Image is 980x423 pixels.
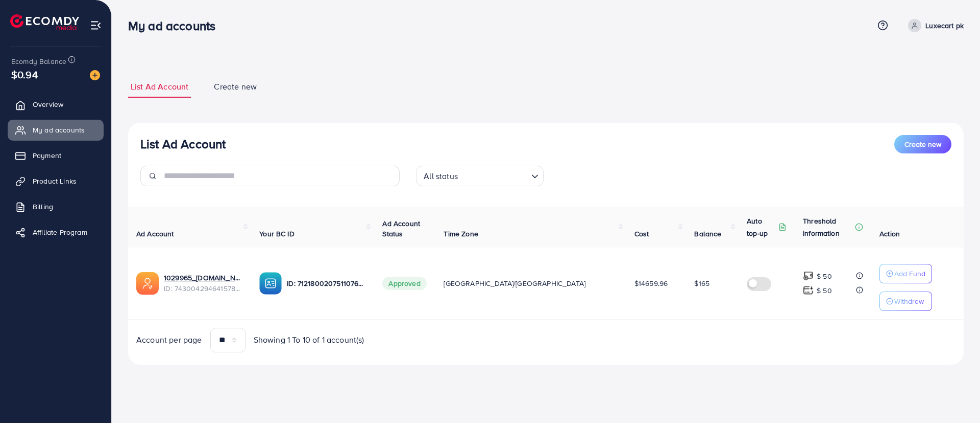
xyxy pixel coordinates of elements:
p: $ 50 [817,284,832,297]
span: Action [879,229,900,239]
span: Time Zone [444,229,478,239]
iframe: Chat [937,377,972,415]
p: Luxecart pk [925,19,964,32]
span: Cost [634,229,649,239]
span: Balance [694,229,721,239]
button: Add Fund [879,264,932,283]
button: Create new [894,135,951,153]
h3: My ad accounts [128,18,224,33]
img: logo [10,14,79,30]
span: Overview [33,99,63,109]
span: List Ad Account [131,81,188,93]
div: <span class='underline'>1029965_Luxecart.pk_1729941690299</span></br>7430042946415788048 [164,273,243,294]
span: Product Links [33,176,77,186]
span: Create new [904,139,941,149]
span: Ad Account [136,229,174,239]
a: Overview [8,94,104,115]
span: Ad Account Status [382,218,420,239]
img: top-up amount [803,285,814,296]
img: ic-ba-acc.ded83a64.svg [259,272,282,295]
a: Affiliate Program [8,222,104,242]
span: $0.94 [11,67,38,82]
img: menu [90,19,102,31]
span: [GEOGRAPHIC_DATA]/[GEOGRAPHIC_DATA] [444,278,585,288]
span: Approved [382,277,426,290]
span: Affiliate Program [33,227,87,237]
span: Showing 1 To 10 of 1 account(s) [254,334,364,346]
a: My ad accounts [8,120,104,140]
a: Luxecart pk [904,19,964,32]
img: ic-ads-acc.e4c84228.svg [136,272,159,295]
span: Account per page [136,334,202,346]
p: Auto top-up [747,215,776,239]
h3: List Ad Account [140,137,226,151]
div: Search for option [416,166,544,186]
span: All status [422,169,460,184]
span: Your BC ID [259,229,295,239]
span: Billing [33,202,53,212]
p: $ 50 [817,270,832,282]
button: Withdraw [879,292,932,311]
p: Threshold information [803,215,853,239]
a: Billing [8,196,104,217]
img: top-up amount [803,271,814,281]
img: image [90,70,100,80]
span: Ecomdy Balance [11,56,66,66]
p: Withdraw [894,295,924,307]
a: Payment [8,145,104,166]
p: Add Fund [894,268,925,280]
a: Product Links [8,171,104,191]
span: $14659.96 [634,278,668,288]
input: Search for option [461,167,527,184]
span: ID: 7430042946415788048 [164,283,243,294]
span: $165 [694,278,709,288]
span: Payment [33,150,61,161]
p: ID: 7121800207511076866 [287,277,366,290]
span: Create new [214,81,257,93]
a: 1029965_[DOMAIN_NAME]_1729941690299 [164,273,243,283]
span: My ad accounts [33,125,85,135]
